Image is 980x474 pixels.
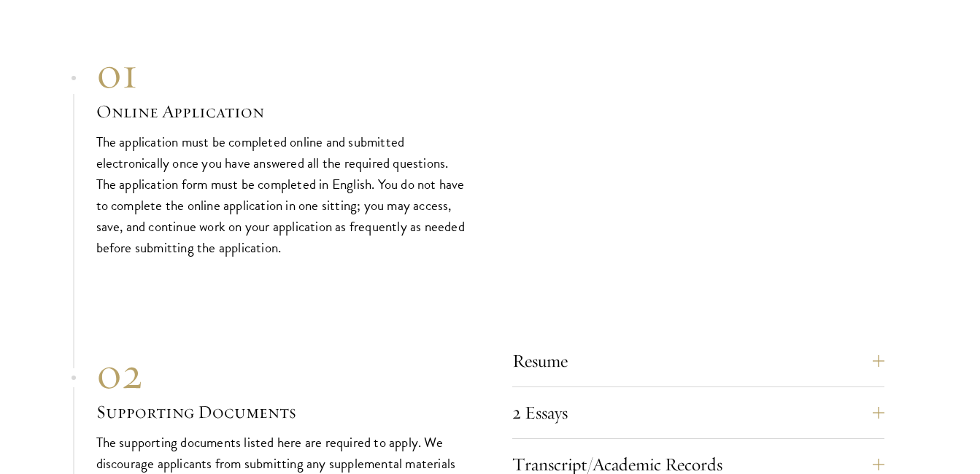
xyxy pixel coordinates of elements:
button: Resume [512,343,884,378]
div: 01 [96,47,468,99]
div: 02 [96,347,468,400]
h3: Supporting Documents [96,400,468,424]
p: The application must be completed online and submitted electronically once you have answered all ... [96,131,468,258]
button: 2 Essays [512,395,884,430]
h3: Online Application [96,99,468,124]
